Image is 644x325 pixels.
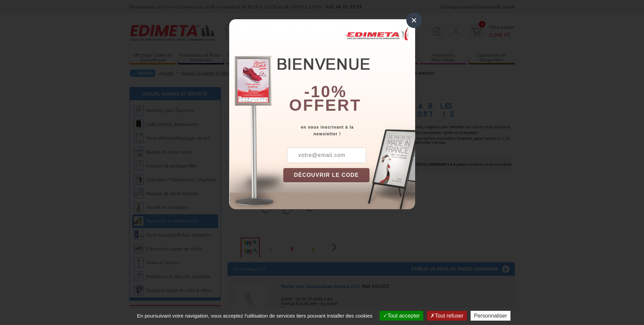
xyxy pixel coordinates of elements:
button: Tout accepter [380,311,423,321]
button: DÉCOUVRIR LE CODE [283,168,370,182]
div: × [406,12,422,28]
div: en vous inscrivant à la newsletter ! [283,124,415,137]
button: Personnaliser (fenêtre modale) [471,311,510,321]
button: Tout refuser [427,311,467,321]
font: offert [289,96,361,114]
input: votre@email.com [287,147,366,163]
b: -10% [304,83,347,101]
span: En poursuivant votre navigation, vous acceptez l'utilisation de services tiers pouvant installer ... [134,313,376,319]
